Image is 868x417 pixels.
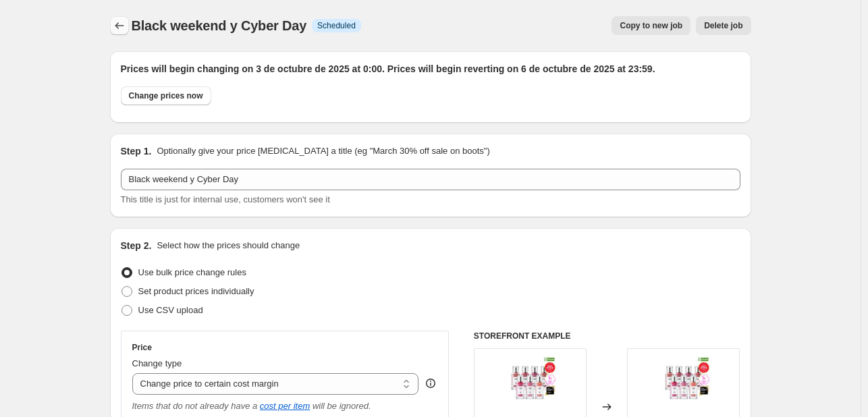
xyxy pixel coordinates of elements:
span: This title is just for internal use, customers won't see it [121,194,330,204]
h6: STOREFRONT EXAMPLE [474,331,740,341]
span: Black weekend y Cyber Day [132,18,307,33]
img: XXL_p0210792099_80x.webp [657,356,711,410]
span: Set product prices individually [138,286,254,296]
button: Price change jobs [110,16,129,35]
button: Copy to new job [612,16,690,35]
span: Delete job [704,20,742,31]
span: Change type [132,358,182,368]
a: cost per item [260,401,310,411]
p: Optionally give your price [MEDICAL_DATA] a title (eg "March 30% off sale on boots") [157,144,489,158]
img: XXL_p0210792099_80x.webp [503,356,557,410]
h2: Step 1. [121,144,152,158]
i: Items that do not already have a [132,401,258,411]
span: Use bulk price change rules [138,267,246,277]
div: help [424,377,437,390]
span: Copy to new job [620,20,682,31]
h3: Price [132,342,152,353]
input: 30% off holiday sale [121,169,740,190]
h2: Prices will begin changing on 3 de octubre de 2025 at 0:00. Prices will begin reverting on 6 de o... [121,62,740,76]
span: Scheduled [317,20,356,31]
i: will be ignored. [313,401,371,411]
p: Select how the prices should change [157,239,300,252]
span: Use CSV upload [138,305,203,315]
span: Change prices now [129,90,203,101]
h2: Step 2. [121,239,152,252]
button: Change prices now [121,86,211,105]
button: Delete job [696,16,751,35]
